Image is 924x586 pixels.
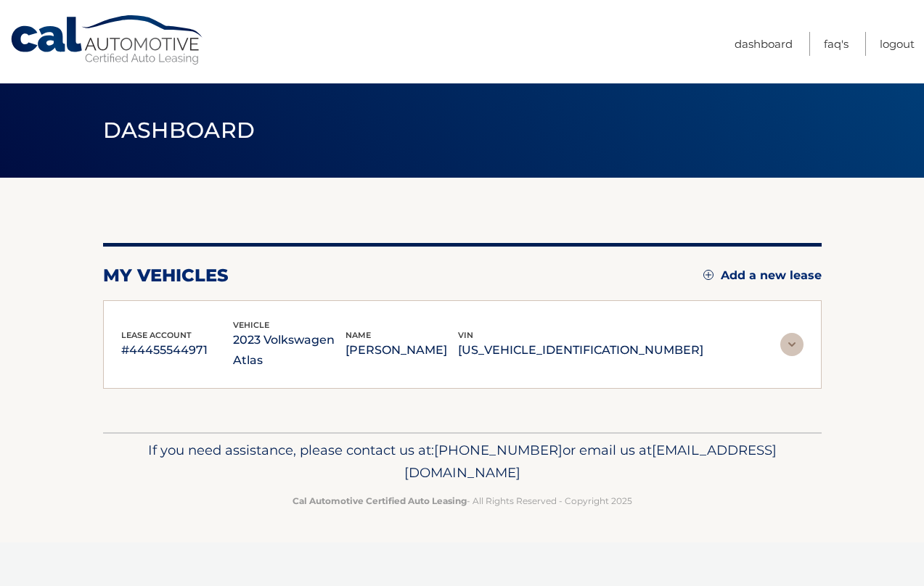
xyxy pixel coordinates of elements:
[103,265,229,286] h2: my vehicles
[113,439,812,485] p: If you need assistance, please contact us at: or email us at
[880,32,915,56] a: Logout
[458,330,473,340] span: vin
[233,320,269,330] span: vehicle
[121,340,234,360] p: #44455544971
[703,268,822,283] a: Add a new lease
[824,32,849,56] a: FAQ's
[780,333,804,356] img: accordion-rest.svg
[293,495,467,506] strong: Cal Automotive Certified Auto Leasing
[703,270,714,280] img: add.svg
[113,493,812,508] p: - All Rights Reserved - Copyright 2025
[735,32,793,56] a: Dashboard
[103,117,255,144] span: Dashboard
[121,330,192,340] span: lease account
[346,330,371,340] span: name
[458,340,703,360] p: [US_VEHICLE_IDENTIFICATION_NUMBER]
[9,15,205,66] a: Cal Automotive
[346,340,458,360] p: [PERSON_NAME]
[434,442,563,458] span: [PHONE_NUMBER]
[233,330,346,371] p: 2023 Volkswagen Atlas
